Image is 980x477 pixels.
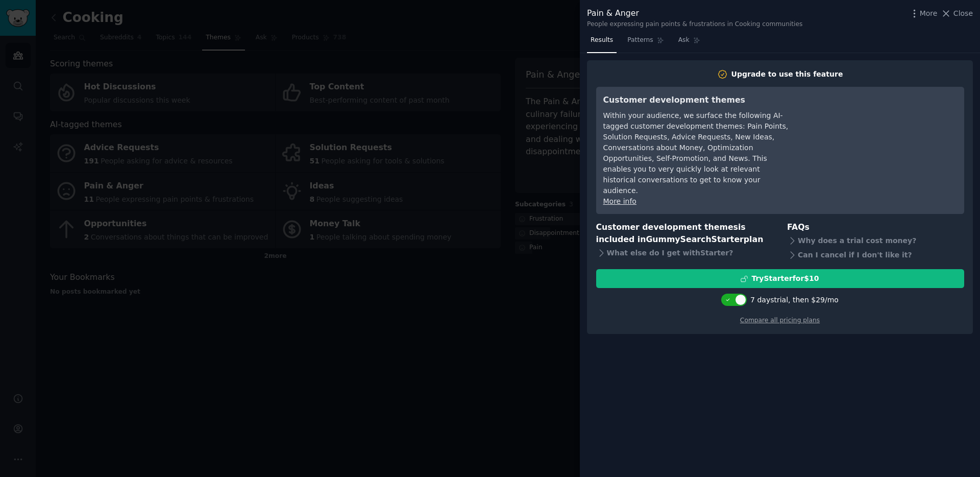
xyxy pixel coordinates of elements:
[646,234,743,244] span: GummySearch Starter
[603,94,790,107] h3: Customer development themes
[596,221,773,246] h3: Customer development themes is included in plan
[804,94,957,171] iframe: YouTube video player
[587,7,802,20] div: Pain & Anger
[953,8,973,19] span: Close
[787,221,964,234] h3: FAQs
[675,32,704,53] a: Ask
[624,32,667,53] a: Patterns
[678,36,690,45] span: Ask
[596,246,773,260] div: What else do I get with Starter ?
[941,8,973,19] button: Close
[603,110,790,196] div: Within your audience, we surface the following AI-tagged customer development themes: Pain Points...
[787,248,964,262] div: Can I cancel if I don't like it?
[750,295,839,305] div: 7 days trial, then $ 29 /mo
[751,273,819,284] div: Try Starter for $10
[920,8,938,19] span: More
[627,36,653,45] span: Patterns
[587,32,617,53] a: Results
[787,233,964,248] div: Why does a trial cost money?
[603,197,636,205] a: More info
[909,8,938,19] button: More
[591,36,613,45] span: Results
[587,20,802,29] div: People expressing pain points & frustrations in Cooking communities
[596,269,964,288] button: TryStarterfor$10
[740,317,820,324] a: Compare all pricing plans
[731,69,843,80] div: Upgrade to use this feature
